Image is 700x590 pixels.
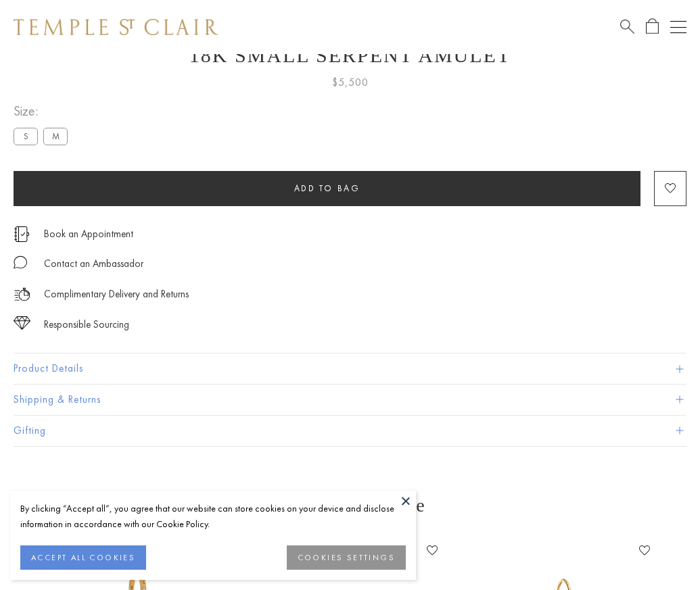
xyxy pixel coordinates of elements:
[14,44,686,67] h1: 18K Small Serpent Amulet
[646,18,659,35] a: Open Shopping Bag
[44,316,129,333] div: Responsible Sourcing
[287,545,406,570] button: COOKIES SETTINGS
[14,255,27,269] img: MessageIcon-01_2.svg
[44,226,133,241] a: Book an Appointment
[620,18,634,35] a: Search
[14,286,30,303] img: icon_delivery.svg
[14,226,30,242] img: icon_appointment.svg
[14,416,686,446] button: Gifting
[14,316,30,330] img: icon_sourcing.svg
[14,353,686,384] button: Product Details
[14,385,686,415] button: Shipping & Returns
[670,19,686,35] button: Open navigation
[44,286,189,303] p: Complimentary Delivery and Returns
[14,19,218,35] img: Temple St. Clair
[44,255,143,272] div: Contact an Ambassador
[14,100,73,122] span: Size:
[20,501,406,532] div: By clicking “Accept all”, you agree that our website can store cookies on your device and disclos...
[14,128,38,145] label: S
[332,74,369,91] span: $5,500
[14,171,640,206] button: Add to bag
[43,128,68,145] label: M
[294,182,360,194] span: Add to bag
[20,545,146,570] button: ACCEPT ALL COOKIES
